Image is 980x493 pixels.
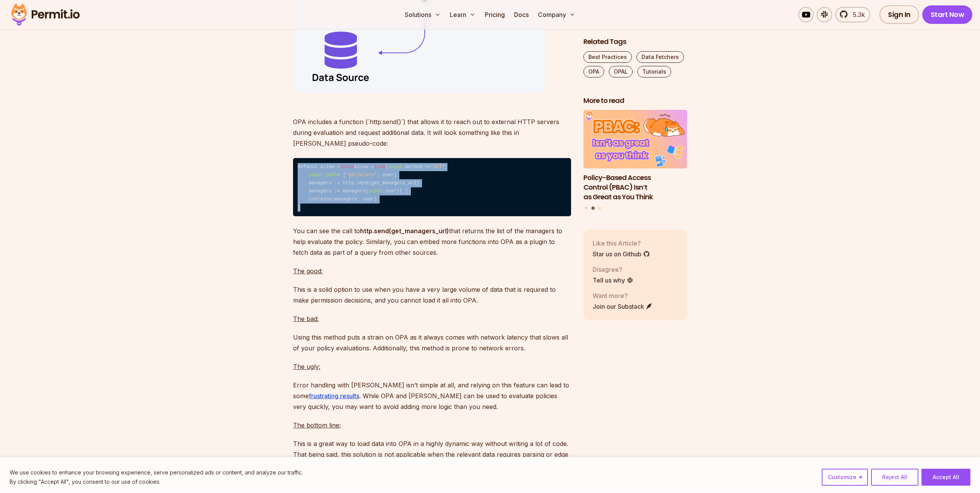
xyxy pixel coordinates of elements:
span: "getSalary" [346,172,377,178]
p: This is a solid option to use when you have a very large volume of data that is required to make ... [293,284,571,306]
button: Solutions [402,7,444,22]
button: Customize [822,469,868,486]
span: input [309,172,323,178]
p: You can see the call to that returns the list of the managers to help evaluate the policy. Simila... [293,225,571,258]
li: 2 of 3 [583,110,687,202]
a: 5.3k [835,7,870,22]
a: Policy-Based Access Control (PBAC) Isn’t as Great as You ThinkPolicy-Based Access Control (PBAC) ... [583,110,687,202]
a: OPAL [609,66,633,77]
p: We use cookies to enhance your browsing experience, serve personalized ads or content, and analyz... [10,468,303,477]
p: Error handling with [PERSON_NAME] isn’t simple at all, and relying on this feature can lead to so... [293,380,571,412]
p: OPA includes a function (`http.send()`) that allows it to reach out to external HTTP servers duri... [293,106,571,149]
p: Using this method puts a strain on OPA as it always comes with network latency that slows all of ... [293,332,571,353]
img: Policy-Based Access Control (PBAC) Isn’t as Great as You Think [583,110,687,169]
p: Disagree? [593,265,633,274]
button: Accept All [921,469,970,486]
a: Tutorials [637,66,671,77]
a: Tell us why [593,276,633,285]
span: true [374,164,385,170]
code: default allow = allow = { .method == . = [ , user] managers := http.send(get_managers_url) manage... [293,158,571,216]
a: OPA [583,66,604,77]
a: frustrating results [309,392,359,400]
a: Docs [511,7,532,22]
p: Like this Article? [593,239,650,248]
span: path [326,172,337,178]
a: Start Now [922,5,973,24]
a: Sign In [879,5,919,24]
div: Posts [583,110,687,211]
span: false [340,164,354,170]
button: Go to slide 3 [598,207,601,210]
span: input [369,188,383,194]
span: "GET" [431,164,445,170]
button: Go to slide 2 [591,207,595,210]
a: Data Fetchers [637,51,684,63]
p: Want more? [593,291,653,300]
h2: Related Tags [583,37,687,47]
u: The bottom line: [293,421,341,429]
span: input [388,164,402,170]
button: Company [535,7,578,22]
u: The bad: [293,315,319,323]
h2: More to read [583,96,687,106]
h3: Policy-Based Access Control (PBAC) Isn’t as Great as You Think [583,173,687,202]
u: The good: [293,267,323,275]
a: Star us on Github [593,249,650,259]
p: This is a great way to load data into OPA in a highly dynamic way without writing a lot of code. ... [293,438,571,471]
button: Go to slide 1 [585,207,588,210]
button: Reject All [871,469,918,486]
button: Learn [447,7,479,22]
a: Join our Substack [593,302,653,311]
a: Best Practices [583,51,632,63]
u: The ugly: [293,363,320,370]
p: By clicking "Accept All", you consent to our use of cookies. [10,477,303,486]
a: Pricing [482,7,508,22]
span: 5.3k [848,10,865,19]
img: Permit logo [8,2,83,28]
strong: http.send(get_managers_url) [360,227,449,235]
